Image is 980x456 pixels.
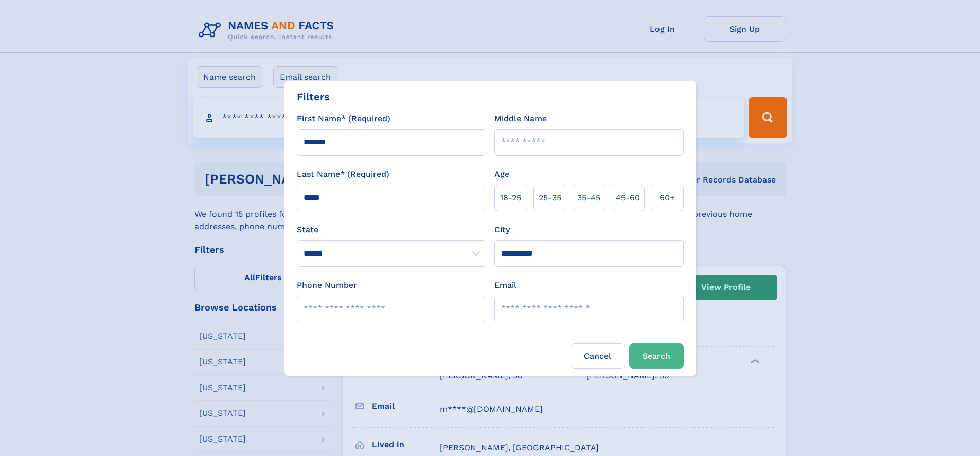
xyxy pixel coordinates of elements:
[494,113,547,125] label: Middle Name
[297,168,389,180] label: Last Name* (Required)
[494,224,510,236] label: City
[494,279,516,291] label: Email
[629,343,684,369] button: Search
[571,343,625,369] label: Cancel
[660,192,675,204] span: 60+
[297,113,390,125] label: First Name* (Required)
[616,192,640,204] span: 45‑60
[539,192,561,204] span: 25‑35
[500,192,521,204] span: 18‑25
[297,89,330,104] div: Filters
[494,168,509,180] label: Age
[297,279,357,291] label: Phone Number
[577,192,600,204] span: 35‑45
[297,224,486,236] label: State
